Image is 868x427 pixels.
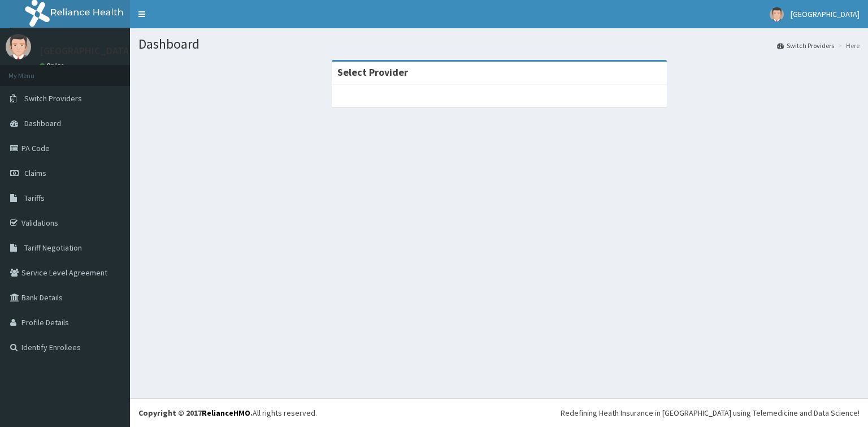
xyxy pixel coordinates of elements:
li: Here [835,41,860,50]
div: Redefining Heath Insurance in [GEOGRAPHIC_DATA] using Telemedicine and Data Science! [561,407,860,419]
h1: Dashboard [138,37,860,51]
img: User Image [770,7,784,21]
a: RelianceHMO [202,408,250,418]
footer: All rights reserved. [130,398,868,427]
span: Dashboard [24,118,61,128]
p: [GEOGRAPHIC_DATA] [40,46,133,56]
span: Tariff Negotiation [24,243,82,253]
strong: Select Provider [337,66,408,79]
a: Switch Providers [777,41,834,50]
span: Switch Providers [24,93,82,103]
a: Online [40,62,67,70]
strong: Copyright © 2017 . [138,408,253,418]
span: Claims [24,168,46,178]
img: User Image [6,34,31,59]
span: [GEOGRAPHIC_DATA] [791,9,860,19]
span: Tariffs [24,193,45,203]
